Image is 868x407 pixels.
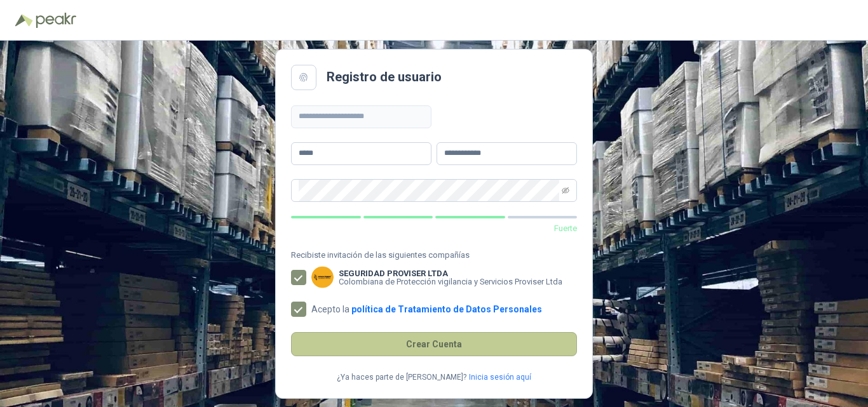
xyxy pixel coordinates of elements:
p: Colombiana de Protección vigilancia y Servicios Proviser Ltda [339,277,562,286]
b: SEGURIDAD PROVISER LTDA [339,269,562,277]
a: política de Tratamiento de Datos Personales [351,304,542,314]
h2: Registro de usuario [327,67,442,87]
p: ¿Ya haces parte de [PERSON_NAME]? [337,371,466,384]
span: Acepto la [306,305,547,314]
img: Peakr [36,13,76,28]
span: Recibiste invitación de las siguientes compañías [291,249,577,262]
span: eye-invisible [562,187,569,194]
p: Fuerte [291,222,577,235]
a: Inicia sesión aquí [469,371,531,384]
img: Logo [15,14,33,27]
img: Company Logo [311,266,334,288]
button: Crear Cuenta [291,332,577,356]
